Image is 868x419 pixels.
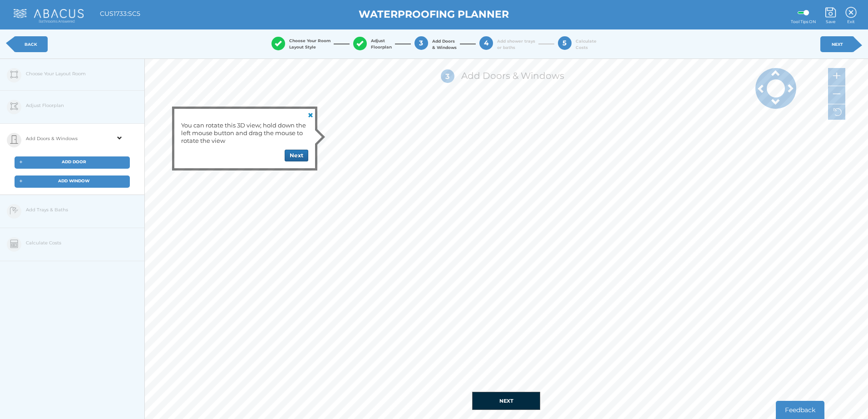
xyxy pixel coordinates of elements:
h1: WATERPROOFING PLANNER [156,9,712,20]
span: + [19,176,23,185]
span: Add shower trays or baths [497,38,535,50]
button: AdjustFloorplan [343,26,402,62]
span: + [19,157,23,166]
button: NEXT [472,392,540,410]
h1: CUS1733:SC5 [100,10,140,17]
span: ADD DOOR [62,159,86,164]
button: 4 Add shower traysor baths [469,26,545,62]
a: BACK [14,36,48,52]
img: stage-3-icon.png [10,135,18,144]
span: Calculate Costs [576,38,597,50]
button: 5 CalculateCosts [547,26,607,62]
button: Choose Your Room Layout Style [261,26,340,62]
span: Exit [845,19,857,25]
span: Adjust Floorplan [371,38,392,50]
span: Layout Style [289,44,316,49]
img: Exit [845,7,857,18]
a: Exit [845,3,857,24]
span: Tool Tips ON [791,19,816,25]
span: Choose Your Room [289,38,330,50]
div: You can rotate this 3D view; hold down the left mouse button and drag the mouse to rotate the view [181,118,308,145]
label: Guide [798,11,809,14]
span: Add Doors & Windows [432,38,457,50]
a: NEXT [820,36,854,52]
img: Save [825,7,836,18]
button: Feedback [776,401,824,419]
a: Close [304,109,315,120]
span: Save [825,19,836,25]
span: Add Doors & Windows [26,124,78,153]
button: Next [285,150,308,161]
span: ADD WINDOW [58,178,89,183]
button: 3 Add Doors& Windows [404,26,467,62]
